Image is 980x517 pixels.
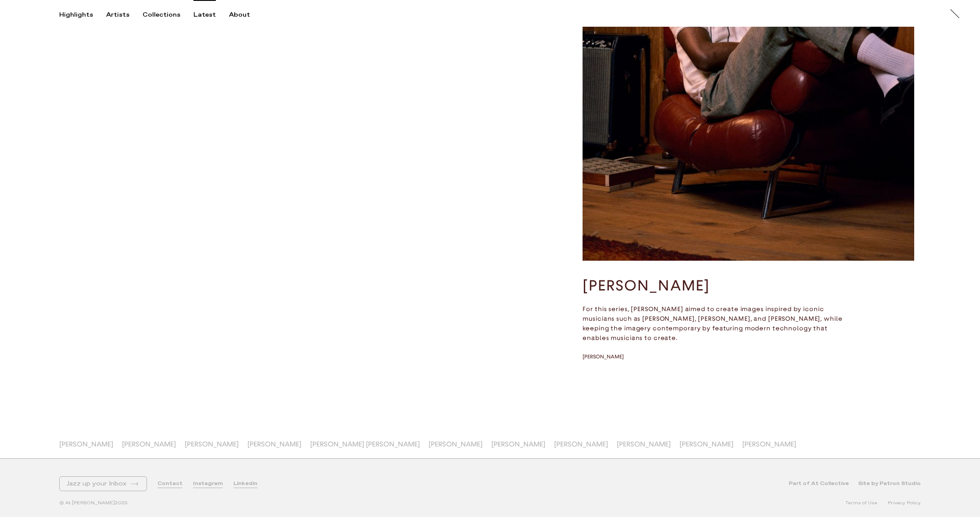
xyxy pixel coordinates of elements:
[157,480,182,488] a: Contact
[59,440,113,448] a: [PERSON_NAME]
[583,276,914,295] h3: [PERSON_NAME]
[429,440,483,448] a: [PERSON_NAME]
[491,440,545,448] a: [PERSON_NAME]
[106,11,129,19] div: Artists
[106,11,143,19] button: Artists
[617,440,671,448] a: [PERSON_NAME]
[247,440,301,448] a: [PERSON_NAME]
[583,304,846,343] p: For this series, [PERSON_NAME] aimed to create images inspired by iconic musicians such as [PERSO...
[143,11,180,19] div: Collections
[858,480,921,488] a: Site by Patron Studio
[554,440,608,448] a: [PERSON_NAME]
[59,500,128,506] span: © At [PERSON_NAME] 2025
[59,11,106,19] button: Highlights
[67,480,126,488] span: Jazz up your Inbox
[888,500,921,506] a: Privacy Policy
[193,11,229,19] button: Latest
[185,440,239,448] a: [PERSON_NAME]
[229,11,263,19] button: About
[680,440,733,448] a: [PERSON_NAME]
[583,353,639,360] a: [PERSON_NAME]
[193,11,216,19] div: Latest
[233,480,258,488] a: Linkedin
[122,440,176,448] a: [PERSON_NAME]
[143,11,193,19] button: Collections
[583,354,624,360] span: [PERSON_NAME]
[310,440,420,448] a: [PERSON_NAME] [PERSON_NAME]
[229,11,250,19] div: About
[742,440,796,448] a: [PERSON_NAME]
[67,480,139,488] button: Jazz up your Inbox
[789,480,849,488] a: Part of At Collective
[59,11,93,19] div: Highlights
[845,500,877,506] a: Terms of Use
[193,480,223,488] a: Instagram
